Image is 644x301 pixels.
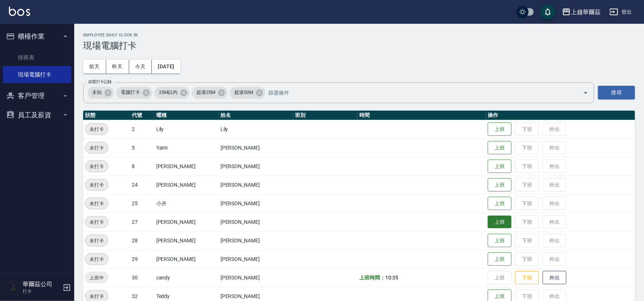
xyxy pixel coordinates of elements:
button: 昨天 [106,60,129,73]
span: 未打卡 [85,144,108,152]
button: 上越華爾茲 [559,4,604,20]
img: Person [6,280,21,295]
td: 30 [130,268,154,287]
button: 前天 [83,60,106,73]
th: 時間 [357,111,486,120]
span: 未打卡 [85,218,108,226]
td: Yami [154,138,219,157]
div: 超過50M [230,87,265,99]
td: [PERSON_NAME] [219,157,293,176]
td: 24 [130,176,154,194]
td: [PERSON_NAME] [219,268,293,287]
a: 排班表 [3,49,71,66]
span: 未打卡 [85,163,108,170]
h5: 華爾茲公司 [23,281,61,288]
label: 篩選打卡記錄 [88,79,112,85]
div: 上越華爾茲 [571,7,601,17]
td: [PERSON_NAME] [219,250,293,268]
span: 未打卡 [85,125,108,133]
td: [PERSON_NAME] [219,213,293,231]
td: 5 [130,138,154,157]
td: 8 [130,157,154,176]
td: 小卉 [154,194,219,213]
button: 上班 [488,141,511,155]
td: [PERSON_NAME] [154,250,219,268]
th: 暱稱 [154,111,219,120]
button: 外出 [543,271,566,285]
span: 未打卡 [85,237,108,245]
img: Logo [9,7,30,16]
td: [PERSON_NAME] [154,157,219,176]
span: 25M以內 [154,89,182,96]
th: 姓名 [219,111,293,120]
button: 上班 [488,178,511,192]
td: [PERSON_NAME] [219,176,293,194]
span: 電腦打卡 [116,89,144,96]
h2: Employee Daily Clock In [83,33,635,37]
div: 未知 [88,87,114,99]
td: [PERSON_NAME] [219,231,293,250]
span: 未打卡 [85,200,108,207]
td: 27 [130,213,154,231]
button: Open [580,87,592,99]
span: 超過25M [192,89,220,96]
button: 員工及薪資 [3,105,71,125]
span: 超過50M [230,89,258,96]
td: Lily [154,120,219,138]
button: 上班 [488,160,511,173]
div: 電腦打卡 [116,87,152,99]
button: [DATE] [152,60,180,73]
span: 未打卡 [85,255,108,263]
div: 超過25M [192,87,228,99]
th: 代號 [130,111,154,120]
span: 未知 [88,89,106,96]
button: 上班 [488,234,511,248]
b: 上班時間： [359,275,385,281]
p: 打卡 [23,288,61,295]
span: 上班中 [85,274,108,282]
th: 操作 [486,111,635,120]
td: candy [154,268,219,287]
h3: 現場電腦打卡 [83,40,635,51]
button: 今天 [129,60,152,73]
span: 未打卡 [85,181,108,189]
td: [PERSON_NAME] [219,138,293,157]
button: 搜尋 [598,86,635,99]
td: 2 [130,120,154,138]
td: 28 [130,231,154,250]
div: 25M以內 [154,87,190,99]
button: 上班 [488,252,511,266]
button: 登出 [607,5,635,19]
td: [PERSON_NAME] [154,231,219,250]
button: save [540,4,555,19]
span: 10:35 [385,275,398,281]
button: 下班 [515,271,539,285]
td: [PERSON_NAME] [219,194,293,213]
button: 上班 [488,122,511,136]
td: Lily [219,120,293,138]
input: 篩選條件 [267,86,570,99]
td: [PERSON_NAME] [154,213,219,231]
td: [PERSON_NAME] [154,176,219,194]
button: 客戶管理 [3,86,71,105]
a: 現場電腦打卡 [3,66,71,83]
th: 狀態 [83,111,130,120]
button: 櫃檯作業 [3,27,71,46]
td: 25 [130,194,154,213]
td: 29 [130,250,154,268]
button: 上班 [488,197,511,210]
button: 上班 [488,216,511,229]
span: 未打卡 [85,292,108,300]
th: 班別 [293,111,357,120]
